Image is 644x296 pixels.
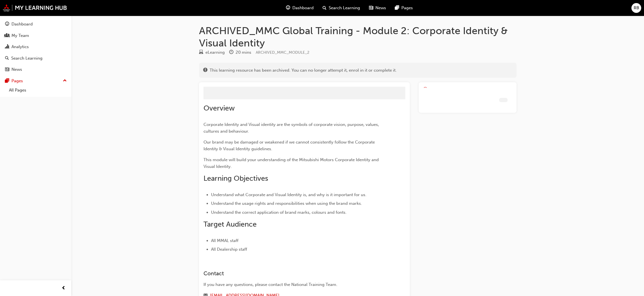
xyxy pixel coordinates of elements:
[375,5,386,11] span: News
[256,50,309,55] span: Learning resource code
[211,192,366,197] span: Understand what Corporate and Visual Identity is, and why is it important for us.
[203,140,376,151] span: Our brand may be damaged or weakened if we cannot consistently follow the Corporate Identity & Vi...
[2,76,69,86] button: Pages
[211,201,362,206] span: Understand the usage rights and responsibilities when using the brand marks.
[203,174,268,183] span: Learning Objectives
[5,22,9,27] span: guage-icon
[281,2,318,14] a: guage-iconDashboard
[5,33,9,38] span: people-icon
[11,21,33,27] div: Dashboard
[11,55,42,62] div: Search Learning
[5,56,9,61] span: search-icon
[5,67,9,72] span: news-icon
[401,5,413,11] span: Pages
[199,49,225,56] div: Type
[61,285,66,292] span: prev-icon
[7,86,69,95] a: All Pages
[211,247,247,252] span: All Dealership staff
[318,2,364,14] a: search-iconSearch Learning
[634,5,639,11] span: RB
[203,157,380,169] span: This module will build your understanding of the Mitsubishi Motors Corporate Identity and Visual ...
[11,78,23,84] div: Pages
[203,270,385,277] h3: Contact
[2,19,69,29] a: Dashboard
[395,4,399,11] span: pages-icon
[11,66,22,73] div: News
[229,50,233,55] span: clock-icon
[631,3,641,13] button: RB
[2,64,69,75] a: News
[390,2,417,14] a: pages-iconPages
[329,5,360,11] span: Search Learning
[203,104,235,112] span: Overview
[211,210,347,215] span: Understand the correct application of brand marks, colours and fonts.
[203,281,385,288] div: If you have any questions, please contact the National Training Team.
[229,49,251,56] div: Duration
[3,4,67,11] img: mmal
[292,5,314,11] span: Dashboard
[11,44,29,50] div: Analytics
[199,25,517,49] h1: ARCHIVED_MMC Global Training - Module 2: Corporate Identity & Visual Identity
[203,68,207,73] span: exclaim-icon
[205,49,225,56] div: eLearning
[364,2,390,14] a: news-iconNews
[2,18,69,76] button: DashboardMy TeamAnalyticsSearch LearningNews
[5,44,9,50] span: chart-icon
[210,67,397,74] span: This learning resource has been archived. You can no longer attempt it, enrol in it or complete it.
[2,42,69,52] a: Analytics
[211,238,238,243] span: All MMAL staff
[5,79,9,84] span: pages-icon
[199,50,203,55] span: learningResourceType_ELEARNING-icon
[11,32,29,39] div: My Team
[286,4,290,11] span: guage-icon
[369,4,373,11] span: news-icon
[2,53,69,64] a: Search Learning
[203,122,380,134] span: Corporate Identity and Visual identity are the symbols of corporate vision, purpose, values, cult...
[236,49,251,56] div: 20 mins
[203,220,257,229] span: Target Audience
[2,30,69,41] a: My Team
[63,77,67,84] span: up-icon
[323,4,326,11] span: search-icon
